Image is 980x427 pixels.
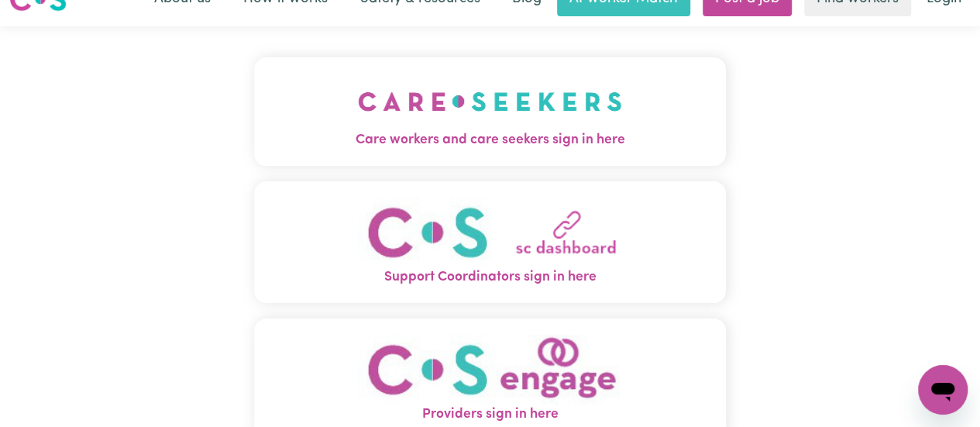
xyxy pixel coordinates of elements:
[254,405,726,425] span: Providers sign in here
[254,57,726,166] button: Care workers and care seekers sign in here
[254,267,726,288] span: Support Coordinators sign in here
[254,181,726,303] button: Support Coordinators sign in here
[254,130,726,150] span: Care workers and care seekers sign in here
[918,365,968,415] iframe: Button to launch messaging window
